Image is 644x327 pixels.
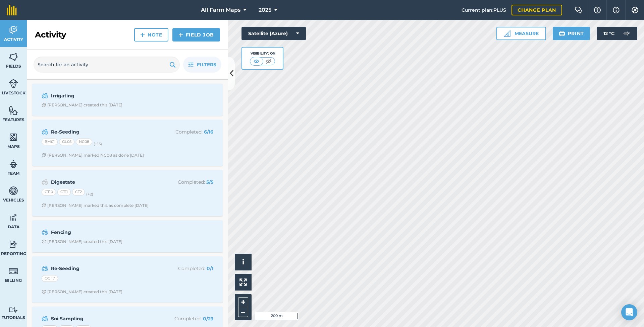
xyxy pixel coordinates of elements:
a: Change plan [512,5,562,15]
button: 12 °C [597,27,637,40]
img: svg+xml;base64,PD94bWwgdmVyc2lvbj0iMS4wIiBlbmNvZGluZz0idXRmLTgiPz4KPCEtLSBHZW5lcmF0b3I6IEFkb2JlIE... [9,239,18,249]
a: IrrigatingClock with arrow pointing clockwise[PERSON_NAME] created this [DATE] [36,88,219,112]
div: [PERSON_NAME] marked NC08 as done [DATE] [42,153,144,158]
strong: Re-Seeding [51,128,157,136]
button: + [238,297,248,307]
button: Satellite (Azure) [241,27,306,40]
img: Clock with arrow pointing clockwise [42,203,46,208]
div: CT10 [42,189,56,195]
strong: Re-Seeding [51,265,157,272]
img: svg+xml;base64,PD94bWwgdmVyc2lvbj0iMS4wIiBlbmNvZGluZz0idXRmLTgiPz4KPCEtLSBHZW5lcmF0b3I6IEFkb2JlIE... [9,79,18,89]
img: A cog icon [631,7,639,13]
span: i [242,258,244,266]
img: svg+xml;base64,PHN2ZyB4bWxucz0iaHR0cDovL3d3dy53My5vcmcvMjAwMC9zdmciIHdpZHRoPSI1NiIgaGVpZ2h0PSI2MC... [9,132,18,142]
img: svg+xml;base64,PHN2ZyB4bWxucz0iaHR0cDovL3d3dy53My5vcmcvMjAwMC9zdmciIHdpZHRoPSIxOSIgaGVpZ2h0PSIyNC... [559,29,565,37]
span: 2025 [259,6,271,14]
img: svg+xml;base64,PD94bWwgdmVyc2lvbj0iMS4wIiBlbmNvZGluZz0idXRmLTgiPz4KPCEtLSBHZW5lcmF0b3I6IEFkb2JlIE... [9,159,18,169]
strong: 5 / 5 [206,179,213,185]
button: Filters [183,57,221,73]
strong: 0 / 1 [207,265,213,271]
strong: 0 / 23 [203,316,213,322]
img: svg+xml;base64,PD94bWwgdmVyc2lvbj0iMS4wIiBlbmNvZGluZz0idXRmLTgiPz4KPCEtLSBHZW5lcmF0b3I6IEFkb2JlIE... [42,178,48,186]
img: svg+xml;base64,PD94bWwgdmVyc2lvbj0iMS4wIiBlbmNvZGluZz0idXRmLTgiPz4KPCEtLSBHZW5lcmF0b3I6IEFkb2JlIE... [9,186,18,196]
img: Clock with arrow pointing clockwise [42,103,46,107]
div: CT2 [72,189,85,195]
img: svg+xml;base64,PD94bWwgdmVyc2lvbj0iMS4wIiBlbmNvZGluZz0idXRmLTgiPz4KPCEtLSBHZW5lcmF0b3I6IEFkb2JlIE... [42,264,48,272]
strong: 6 / 16 [204,129,213,135]
div: [PERSON_NAME] created this [DATE] [42,102,122,108]
div: OC 17 [42,275,58,282]
div: BM01 [42,139,58,145]
strong: Fencing [51,229,157,236]
div: Open Intercom Messenger [621,304,637,320]
h2: Activity [35,29,66,40]
small: (+ 2 ) [86,192,93,196]
img: svg+xml;base64,PD94bWwgdmVyc2lvbj0iMS4wIiBlbmNvZGluZz0idXRmLTgiPz4KPCEtLSBHZW5lcmF0b3I6IEFkb2JlIE... [9,213,18,223]
img: svg+xml;base64,PD94bWwgdmVyc2lvbj0iMS4wIiBlbmNvZGluZz0idXRmLTgiPz4KPCEtLSBHZW5lcmF0b3I6IEFkb2JlIE... [9,307,18,313]
img: svg+xml;base64,PHN2ZyB4bWxucz0iaHR0cDovL3d3dy53My5vcmcvMjAwMC9zdmciIHdpZHRoPSIxOSIgaGVpZ2h0PSIyNC... [169,61,176,69]
p: Completed : [160,178,213,186]
div: Visibility: On [250,51,275,56]
a: DigestateCompleted: 5/5CT10CT11CT2(+2)Clock with arrow pointing clockwise[PERSON_NAME] marked thi... [36,174,219,212]
img: Two speech bubbles overlapping with the left bubble in the forefront [575,7,583,13]
img: fieldmargin Logo [7,5,17,15]
img: Clock with arrow pointing clockwise [42,153,46,157]
img: Clock with arrow pointing clockwise [42,290,46,294]
div: NC08 [76,139,92,145]
img: svg+xml;base64,PD94bWwgdmVyc2lvbj0iMS4wIiBlbmNvZGluZz0idXRmLTgiPz4KPCEtLSBHZW5lcmF0b3I6IEFkb2JlIE... [42,92,48,100]
img: A question mark icon [593,7,601,13]
button: Measure [496,27,546,40]
img: svg+xml;base64,PD94bWwgdmVyc2lvbj0iMS4wIiBlbmNvZGluZz0idXRmLTgiPz4KPCEtLSBHZW5lcmF0b3I6IEFkb2JlIE... [620,27,633,40]
img: svg+xml;base64,PHN2ZyB4bWxucz0iaHR0cDovL3d3dy53My5vcmcvMjAwMC9zdmciIHdpZHRoPSI1MCIgaGVpZ2h0PSI0MC... [264,58,273,65]
img: Clock with arrow pointing clockwise [42,239,46,244]
span: 12 ° C [603,27,614,40]
button: i [235,254,252,270]
a: FencingClock with arrow pointing clockwise[PERSON_NAME] created this [DATE] [36,224,219,248]
img: svg+xml;base64,PD94bWwgdmVyc2lvbj0iMS4wIiBlbmNvZGluZz0idXRmLTgiPz4KPCEtLSBHZW5lcmF0b3I6IEFkb2JlIE... [42,128,48,136]
strong: Digestate [51,178,157,186]
div: GL05 [59,139,74,145]
p: Completed : [160,315,213,322]
img: svg+xml;base64,PD94bWwgdmVyc2lvbj0iMS4wIiBlbmNvZGluZz0idXRmLTgiPz4KPCEtLSBHZW5lcmF0b3I6IEFkb2JlIE... [9,266,18,276]
a: Note [134,28,168,42]
small: (+ 13 ) [94,142,102,146]
img: svg+xml;base64,PD94bWwgdmVyc2lvbj0iMS4wIiBlbmNvZGluZz0idXRmLTgiPz4KPCEtLSBHZW5lcmF0b3I6IEFkb2JlIE... [42,228,48,236]
p: Completed : [160,265,213,272]
img: svg+xml;base64,PHN2ZyB4bWxucz0iaHR0cDovL3d3dy53My5vcmcvMjAwMC9zdmciIHdpZHRoPSI1MCIgaGVpZ2h0PSI0MC... [252,58,261,65]
img: svg+xml;base64,PHN2ZyB4bWxucz0iaHR0cDovL3d3dy53My5vcmcvMjAwMC9zdmciIHdpZHRoPSIxNyIgaGVpZ2h0PSIxNy... [613,6,620,14]
a: Re-SeedingCompleted: 6/16BM01GL05NC08(+13)Clock with arrow pointing clockwise[PERSON_NAME] marked... [36,124,219,162]
img: Ruler icon [504,30,511,37]
p: Completed : [160,128,213,136]
div: CT11 [57,189,71,195]
img: svg+xml;base64,PD94bWwgdmVyc2lvbj0iMS4wIiBlbmNvZGluZz0idXRmLTgiPz4KPCEtLSBHZW5lcmF0b3I6IEFkb2JlIE... [42,315,48,323]
img: svg+xml;base64,PHN2ZyB4bWxucz0iaHR0cDovL3d3dy53My5vcmcvMjAwMC9zdmciIHdpZHRoPSI1NiIgaGVpZ2h0PSI2MC... [9,52,18,62]
div: [PERSON_NAME] created this [DATE] [42,239,122,244]
button: Print [553,27,590,40]
img: svg+xml;base64,PHN2ZyB4bWxucz0iaHR0cDovL3d3dy53My5vcmcvMjAwMC9zdmciIHdpZHRoPSI1NiIgaGVpZ2h0PSI2MC... [9,105,18,115]
img: svg+xml;base64,PHN2ZyB4bWxucz0iaHR0cDovL3d3dy53My5vcmcvMjAwMC9zdmciIHdpZHRoPSIxNCIgaGVpZ2h0PSIyNC... [140,31,145,39]
input: Search for an activity [34,57,180,73]
strong: Irrigating [51,92,157,99]
img: svg+xml;base64,PD94bWwgdmVyc2lvbj0iMS4wIiBlbmNvZGluZz0idXRmLTgiPz4KPCEtLSBHZW5lcmF0b3I6IEFkb2JlIE... [9,25,18,35]
span: Current plan : PLUS [462,6,506,14]
span: Filters [197,61,216,68]
strong: Soi Sampling [51,315,157,322]
div: [PERSON_NAME] created this [DATE] [42,289,122,295]
img: Four arrows, one pointing top left, one top right, one bottom right and the last bottom left [239,278,247,286]
span: All Farm Maps [201,6,240,14]
div: [PERSON_NAME] marked this as complete [DATE] [42,203,149,208]
a: Re-SeedingCompleted: 0/1OC 17Clock with arrow pointing clockwise[PERSON_NAME] created this [DATE] [36,260,219,299]
button: – [238,307,248,317]
img: svg+xml;base64,PHN2ZyB4bWxucz0iaHR0cDovL3d3dy53My5vcmcvMjAwMC9zdmciIHdpZHRoPSIxNCIgaGVpZ2h0PSIyNC... [178,31,183,39]
a: Field Job [172,28,220,42]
